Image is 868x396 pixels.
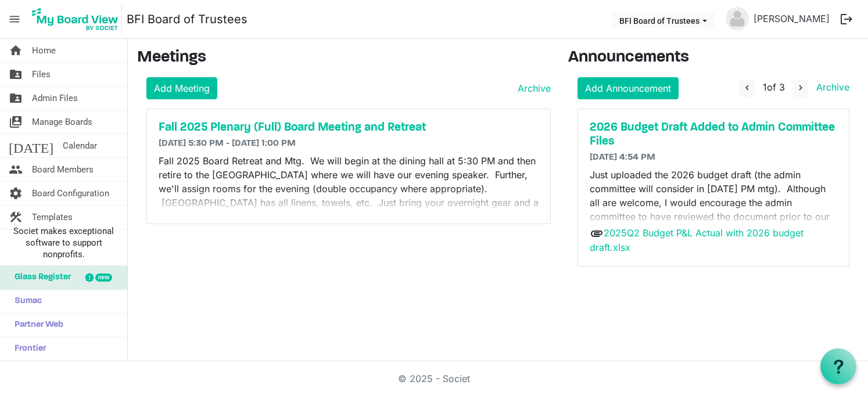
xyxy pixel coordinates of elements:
span: settings [9,182,23,205]
span: of 3 [763,81,785,93]
span: Home [32,39,56,62]
span: home [9,39,23,62]
a: 2026 Budget Draft Added to Admin Committee Files [590,121,837,149]
p: Fall 2025 Board Retreat and Mtg. We will begin at the dining hall at 5:30 PM and then retire to t... [159,154,539,224]
a: Archive [513,81,551,95]
a: BFI Board of Trustees [127,8,248,31]
span: Board Configuration [32,182,109,205]
span: switch_account [9,110,23,134]
h6: [DATE] 5:30 PM - [DATE] 1:00 PM [159,138,539,149]
span: folder_shared [9,63,23,86]
a: Archive [812,81,849,93]
h3: Announcements [568,48,859,68]
a: [PERSON_NAME] [749,7,834,30]
a: Add Announcement [578,77,679,99]
span: Admin Files [32,87,78,110]
span: Societ makes exceptional software to support nonprofits. [5,225,122,260]
span: Sumac [9,290,42,313]
span: menu [3,8,26,30]
button: logout [834,7,859,31]
button: navigate_before [739,80,755,97]
div: new [95,273,112,282]
span: Manage Boards [32,110,92,134]
span: navigate_before [742,82,752,93]
a: 2025Q2 Budget P&L Actual with 2026 budget draft.xlsx [590,227,804,254]
span: Partner Web [9,314,63,337]
span: construction [9,206,23,229]
span: Files [32,63,51,86]
span: folder_shared [9,87,23,110]
a: © 2025 - Societ [398,373,470,384]
span: navigate_next [795,82,806,93]
span: [DATE] [9,134,53,157]
button: navigate_next [792,80,809,97]
img: My Board View Logo [28,5,122,34]
span: people [9,158,23,181]
a: Fall 2025 Plenary (Full) Board Meeting and Retreat [159,121,539,135]
p: Just uploaded the 2026 budget draft (the admin committee will consider in [DATE] PM mtg). Althoug... [590,168,837,265]
span: Templates [32,206,73,229]
button: BFI Board of Trustees dropdownbutton [612,12,715,28]
img: no-profile-picture.svg [726,7,749,30]
a: My Board View Logo [28,5,127,34]
span: Frontier [9,337,46,361]
span: Calendar [63,134,97,157]
h3: Meetings [137,48,551,68]
a: Add Meeting [146,77,217,99]
span: Glass Register [9,266,71,289]
span: Board Members [32,158,94,181]
span: attachment [590,226,604,240]
span: [DATE] 4:54 PM [590,153,655,162]
span: 1 [763,81,767,93]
